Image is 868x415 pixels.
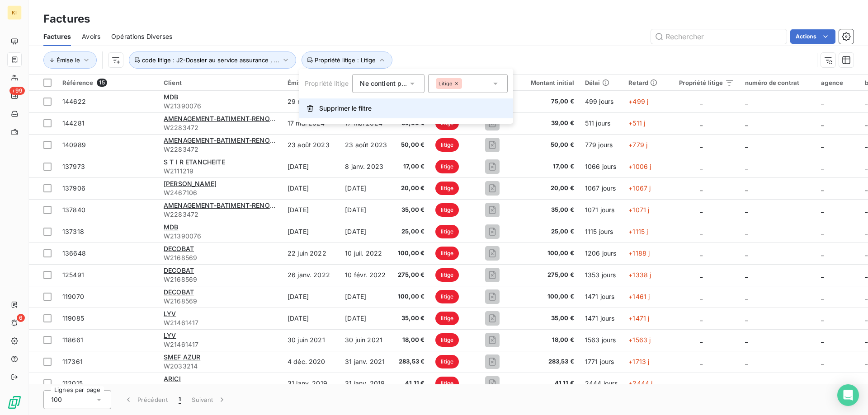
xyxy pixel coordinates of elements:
span: _ [700,119,703,127]
span: _ [865,228,868,235]
div: Client [164,79,277,86]
td: 1471 jours [580,308,623,329]
span: _ [821,379,824,387]
span: _ [865,206,868,214]
span: 283,53 € [398,357,425,366]
span: W2283472 [164,123,277,132]
td: 17 mai 2024 [282,112,340,134]
span: +1071 j [628,206,649,214]
div: numéro de contrat [745,79,811,86]
span: W2168569 [164,253,277,262]
span: 112015 [62,379,83,387]
span: _ [821,314,824,322]
td: 1206 jours [580,242,623,264]
span: Émise le [57,56,80,64]
div: Open Intercom Messenger [837,384,859,406]
span: 283,53 € [520,357,574,366]
button: code litige : J2-Dossier au service assurance , ... [129,51,296,69]
span: 17,00 € [398,162,425,171]
span: 50,00 € [520,140,574,149]
div: Propriété litige [668,79,734,86]
span: W21390076 [164,102,277,111]
td: 10 févr. 2022 [340,264,392,286]
td: 511 jours [580,112,623,134]
span: [PERSON_NAME] [164,180,217,187]
span: litige [435,377,459,390]
span: W2111219 [164,167,277,176]
td: 10 juil. 2022 [340,242,392,264]
span: 41,11 € [398,379,425,388]
span: _ [700,163,703,170]
span: 137973 [62,163,85,170]
span: _ [865,271,868,279]
span: litige [435,333,459,347]
span: litige [435,290,459,303]
span: Litige [439,81,452,86]
span: W21461417 [164,318,277,327]
span: _ [745,293,748,300]
div: KI [7,5,22,20]
td: 29 mai 2024 [282,91,340,112]
span: 125491 [62,271,84,279]
span: _ [821,119,824,127]
td: 22 juin 2022 [282,242,340,264]
span: Opérations Diverses [111,32,172,41]
span: 119085 [62,314,84,322]
span: 18,00 € [520,336,574,345]
span: 35,00 € [398,314,425,323]
span: _ [821,206,824,214]
img: Logo LeanPay [7,395,22,410]
span: +2444 j [628,379,652,387]
td: 1071 jours [580,199,623,221]
span: 100,00 € [398,292,425,301]
td: 2444 jours [580,373,623,394]
span: AMENAGEMENT-BATIMENT-RENOVATION [164,136,294,144]
span: 275,00 € [520,270,574,280]
div: agence [821,79,854,86]
span: Propriété litige [305,79,349,87]
span: _ [700,271,703,279]
span: +779 j [628,141,647,149]
span: _ [821,358,824,365]
span: _ [865,119,868,127]
span: _ [821,336,824,344]
span: 100,00 € [520,292,574,301]
span: DECOBAT [164,288,194,296]
td: [DATE] [340,308,392,329]
span: _ [700,314,703,322]
button: Émise le [43,51,97,69]
span: _ [745,184,748,192]
td: 23 août 2023 [282,134,340,156]
span: 100,00 € [520,249,574,258]
span: MDB [164,223,178,231]
span: Avoirs [82,32,100,41]
span: 75,00 € [520,97,574,106]
span: MDB [164,93,178,101]
td: [DATE] [282,286,340,308]
span: DECOBAT [164,245,194,252]
span: _ [865,336,868,344]
span: 25,00 € [398,227,425,236]
span: litige [435,138,459,152]
span: _ [865,314,868,322]
span: _ [745,379,748,387]
span: _ [745,249,748,257]
span: 136648 [62,249,86,257]
span: litige [435,355,459,368]
span: 137906 [62,184,85,192]
span: _ [821,184,824,192]
span: ARICI [164,375,181,382]
span: _ [745,271,748,279]
span: litige [435,160,459,173]
td: 31 janv. 2019 [340,373,392,394]
span: Référence [62,79,93,86]
span: 6 [17,314,25,322]
td: 23 août 2023 [340,134,392,156]
span: W2168569 [164,275,277,284]
div: Retard [628,79,657,86]
td: 1115 jours [580,221,623,242]
span: _ [821,98,824,105]
span: +1115 j [628,228,648,235]
td: 8 janv. 2023 [340,156,392,177]
td: 1471 jours [580,286,623,308]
